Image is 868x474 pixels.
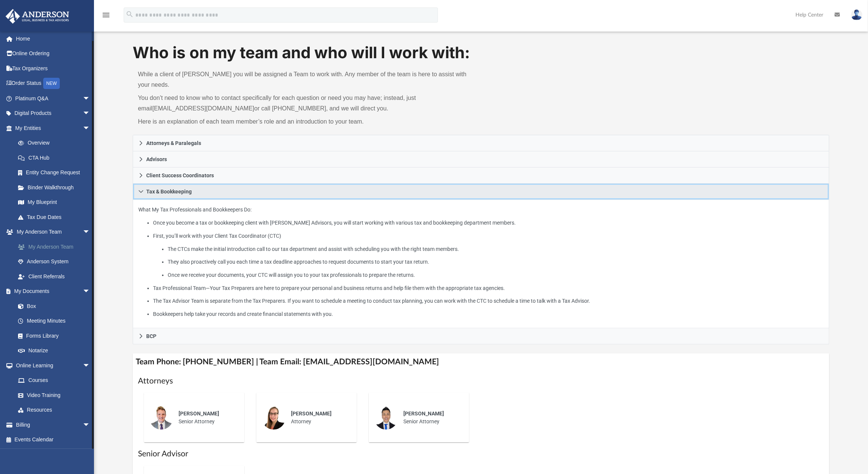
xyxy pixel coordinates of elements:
[5,121,101,136] a: My Entitiesarrow_drop_down
[153,231,824,280] li: First, you’ll work with your Client Tax Coordinator (CTC)
[168,257,824,267] li: They also proactively call you each time a tax deadline approaches to request documents to start ...
[83,417,98,433] span: arrow_drop_down
[11,150,101,165] a: CTA Hub
[179,411,219,417] span: [PERSON_NAME]
[138,69,476,90] p: While a client of [PERSON_NAME] you will be assigned a Team to work with. Any member of the team ...
[5,61,101,76] a: Tax Organizers
[146,173,214,178] span: Client Success Coordinators
[101,11,111,20] i: menu
[262,406,286,430] img: thumbnail
[173,405,239,431] div: Senior Attorney
[5,432,101,447] a: Events Calendar
[5,91,101,106] a: Platinum Q&Aarrow_drop_down
[851,9,862,20] img: User Pic
[152,105,254,112] a: [EMAIL_ADDRESS][DOMAIN_NAME]
[153,296,824,306] li: The Tax Advisor Team is separate from the Tax Preparers. If you want to schedule a meeting to con...
[11,403,98,418] a: Resources
[133,328,829,344] a: BCP
[5,225,101,240] a: My Anderson Teamarrow_drop_down
[11,165,101,180] a: Entity Change Request
[101,14,111,20] a: menu
[168,245,824,254] li: The CTCs make the initial introduction call to our tax department and assist with scheduling you ...
[133,42,829,64] h1: Who is on my team and who will I work with:
[133,353,829,370] h4: Team Phone: [PHONE_NUMBER] | Team Email: [EMAIL_ADDRESS][DOMAIN_NAME]
[146,334,156,339] span: BCP
[5,106,101,121] a: Digital Productsarrow_drop_down
[153,309,824,319] li: Bookkeepers help take your records and create financial statements with you.
[133,151,829,168] a: Advisors
[11,388,94,403] a: Video Training
[11,343,98,358] a: Notarize
[11,180,101,195] a: Binder Walkthrough
[374,406,398,430] img: thumbnail
[11,328,94,343] a: Forms Library
[133,135,829,151] a: Attorneys & Paralegals
[11,210,101,225] a: Tax Due Dates
[83,358,98,373] span: arrow_drop_down
[83,284,98,299] span: arrow_drop_down
[138,205,824,319] p: What My Tax Professionals and Bookkeepers Do:
[133,184,829,200] a: Tax & Bookkeeping
[138,116,476,127] p: Here is an explanation of each team member’s role and an introduction to your team.
[11,269,101,284] a: Client Referrals
[11,314,98,329] a: Meeting Minutes
[149,406,173,430] img: thumbnail
[146,189,192,194] span: Tax & Bookkeeping
[146,157,167,162] span: Advisors
[133,168,829,184] a: Client Success Coordinators
[168,270,824,280] li: Once we receive your documents, your CTC will assign you to your tax professionals to prepare the...
[83,121,98,136] span: arrow_drop_down
[398,405,464,431] div: Senior Attorney
[291,411,332,417] span: [PERSON_NAME]
[138,448,824,459] h1: Senior Advisor
[11,239,101,254] a: My Anderson Team
[153,284,824,293] li: Tax Professional Team—Your Tax Preparers are here to prepare your personal and business returns a...
[43,78,60,89] div: NEW
[138,376,824,386] h1: Attorneys
[286,405,351,431] div: Attorney
[5,417,101,432] a: Billingarrow_drop_down
[5,76,101,91] a: Order StatusNEW
[138,93,476,114] p: You don’t need to know who to contact specifically for each question or need you may have; instea...
[5,284,98,299] a: My Documentsarrow_drop_down
[11,299,94,314] a: Box
[83,91,98,106] span: arrow_drop_down
[11,254,101,269] a: Anderson System
[3,9,71,24] img: Anderson Advisors Platinum Portal
[146,140,201,146] span: Attorneys & Paralegals
[126,10,134,18] i: search
[153,218,824,228] li: Once you become a tax or bookkeeping client with [PERSON_NAME] Advisors, you will start working w...
[11,136,101,151] a: Overview
[11,373,98,388] a: Courses
[5,31,101,46] a: Home
[403,411,444,417] span: [PERSON_NAME]
[5,358,98,373] a: Online Learningarrow_drop_down
[133,200,829,328] div: Tax & Bookkeeping
[11,195,98,210] a: My Blueprint
[83,225,98,240] span: arrow_drop_down
[83,106,98,121] span: arrow_drop_down
[5,46,101,61] a: Online Ordering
